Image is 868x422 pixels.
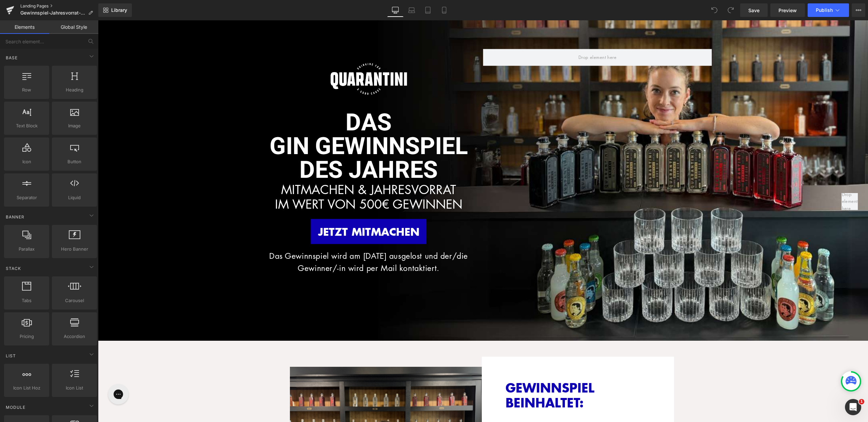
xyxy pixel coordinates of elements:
span: Carousel [54,297,95,304]
button: Redo [724,3,737,17]
a: Desktop [387,3,403,17]
span: 1 [859,399,864,404]
span: Base [5,55,18,61]
a: Laptop [403,3,420,17]
a: Tablet [420,3,436,17]
span: Tabs [6,297,47,304]
span: Pricing [6,333,47,340]
span: Library [111,7,127,13]
iframe: Intercom live chat [845,399,861,415]
span: Module [5,404,26,410]
p: Das Gewinnspiel wird am [DATE] ausgelost und der/die Gewinner/-in wird per Mail kontaktiert. [156,229,385,254]
span: Button [54,158,95,165]
span: Accordion [54,333,95,340]
button: Publish [808,3,849,17]
span: Liquid [54,194,95,201]
span: Hero Banner [54,246,95,253]
a: JETZT MITMACHEN [213,198,329,224]
a: New Library [98,3,132,17]
a: Mobile [436,3,452,17]
span: Parallax [6,246,47,253]
span: Image [54,122,95,129]
span: Heading [54,86,95,93]
iframe: Gorgias live chat messenger [7,361,34,386]
span: Publish [816,7,833,13]
a: Global Style [49,20,98,34]
font: GIN GEWINNSPIEL [172,109,370,144]
span: Row [6,86,47,93]
a: Landing Pages [20,3,98,9]
font: dAS [248,85,294,120]
span: Save [748,7,759,14]
font: DES JAHRES [201,133,340,167]
span: Text Block [6,122,47,129]
span: Gewinnspiel-Jahresvorrat-Quarantini-Gin-bk [20,10,85,16]
font: MITMACHEN & JAHRESVORRAT [183,161,358,177]
span: Separator [6,194,47,201]
b: GEWINNSPIEL [408,358,496,376]
span: JETZT MITMACHEN [220,204,321,218]
span: List [5,353,17,359]
button: More [852,3,865,17]
span: Banner [5,214,25,220]
span: Icon List [54,384,95,392]
font: IM WERT VON 500€ GEWINNEN [177,175,364,192]
span: Stack [5,265,22,272]
span: Icon [6,158,47,165]
b: BEINHALTET: [408,373,486,391]
span: Icon List Hoz [6,384,47,392]
button: Undo [708,3,721,17]
a: Preview [770,3,805,17]
span: Preview [778,7,797,14]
